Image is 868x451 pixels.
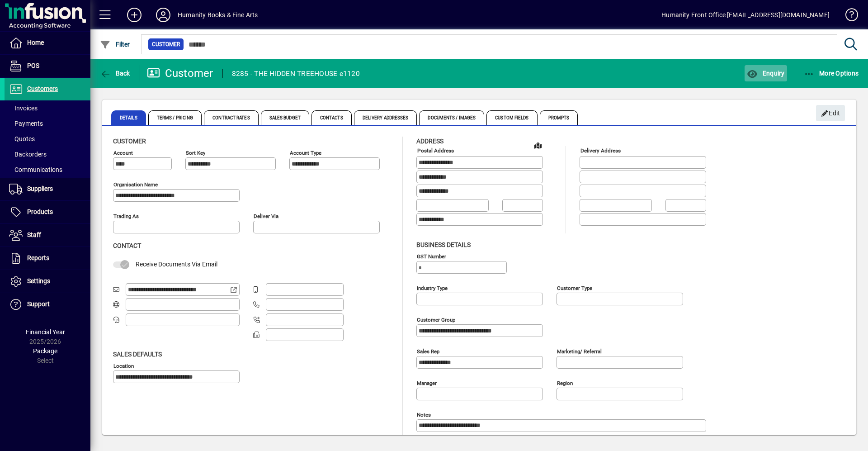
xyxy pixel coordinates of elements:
[5,147,90,162] a: Backorders
[416,241,471,248] span: Business details
[747,70,784,77] span: Enquiry
[149,7,178,23] button: Profile
[27,300,50,308] span: Support
[113,242,141,249] span: Contact
[5,100,90,116] a: Invoices
[98,36,132,52] button: Filter
[417,380,437,386] mat-label: Manager
[5,55,90,77] a: POS
[113,213,139,219] mat-label: Trading as
[90,65,140,81] app-page-header-button: Back
[821,106,840,121] span: Edit
[557,348,602,354] mat-label: Marketing/ Referral
[417,253,446,259] mat-label: GST Number
[100,70,130,77] span: Back
[33,347,57,355] span: Package
[113,181,158,188] mat-label: Organisation name
[745,65,787,81] button: Enquiry
[5,293,90,316] a: Support
[178,8,258,22] div: Humanity Books & Fine Arts
[557,380,573,386] mat-label: Region
[417,285,448,291] mat-label: Industry type
[113,362,134,369] mat-label: Location
[5,178,90,200] a: Suppliers
[113,138,146,145] span: Customer
[232,66,360,81] div: 8285 - THE HIDDEN TREEHOUSE e1120
[311,110,352,125] span: Contacts
[136,261,217,268] span: Receive Documents Via Email
[802,65,861,81] button: More Options
[186,150,205,156] mat-label: Sort key
[152,40,180,49] span: Customer
[254,213,278,219] mat-label: Deliver via
[5,162,90,177] a: Communications
[113,150,133,156] mat-label: Account
[417,348,439,354] mat-label: Sales rep
[27,185,53,192] span: Suppliers
[9,120,43,127] span: Payments
[9,166,62,173] span: Communications
[9,151,47,158] span: Backorders
[5,32,90,54] a: Home
[5,247,90,270] a: Reports
[5,270,90,293] a: Settings
[531,138,545,152] a: View on map
[5,224,90,247] a: Staff
[486,110,537,125] span: Custom Fields
[27,231,41,238] span: Staff
[27,62,39,69] span: POS
[417,316,455,323] mat-label: Customer group
[661,8,830,22] div: Humanity Front Office [EMAIL_ADDRESS][DOMAIN_NAME]
[416,138,443,145] span: Address
[27,208,53,215] span: Products
[419,110,484,125] span: Documents / Images
[5,201,90,223] a: Products
[204,110,258,125] span: Contract Rates
[290,150,321,156] mat-label: Account Type
[120,7,149,23] button: Add
[111,110,146,125] span: Details
[100,41,130,48] span: Filter
[839,2,857,31] a: Knowledge Base
[5,116,90,131] a: Payments
[113,351,162,358] span: Sales defaults
[27,277,50,285] span: Settings
[804,70,859,77] span: More Options
[98,65,132,81] button: Back
[27,85,58,92] span: Customers
[5,131,90,147] a: Quotes
[417,411,431,418] mat-label: Notes
[9,135,35,142] span: Quotes
[27,254,49,261] span: Reports
[354,110,417,125] span: Delivery Addresses
[557,285,592,291] mat-label: Customer type
[540,110,578,125] span: Prompts
[9,104,38,112] span: Invoices
[26,328,65,336] span: Financial Year
[27,39,44,46] span: Home
[147,66,213,81] div: Customer
[816,105,845,121] button: Edit
[148,110,202,125] span: Terms / Pricing
[261,110,309,125] span: Sales Budget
